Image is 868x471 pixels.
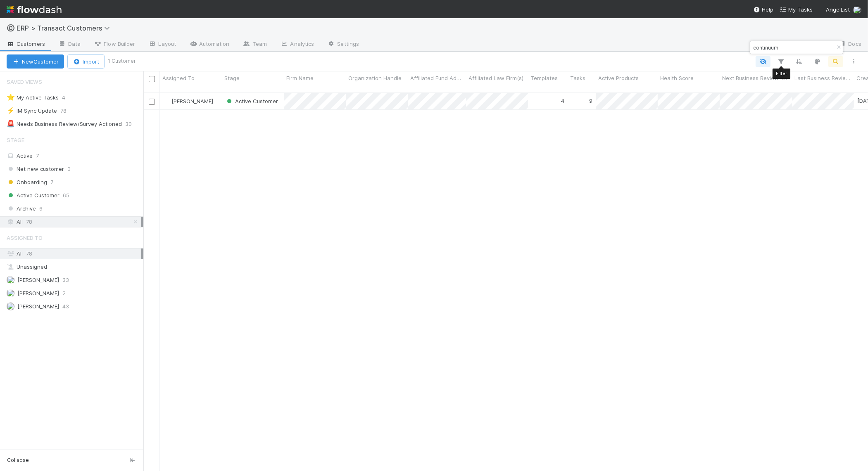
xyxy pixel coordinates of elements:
[62,301,69,312] span: 43
[26,217,32,227] span: 78
[171,98,213,104] span: [PERSON_NAME]
[17,24,114,32] span: ERP > Transact Customers
[7,217,141,227] div: All
[7,54,64,69] button: NewCustomer
[7,106,57,116] div: IM Sync Update
[26,250,32,257] span: 78
[570,74,585,82] span: Tasks
[50,177,53,187] span: 7
[17,303,59,310] span: [PERSON_NAME]
[39,204,43,214] span: 6
[7,92,59,103] div: My Active Tasks
[149,76,155,82] input: Toggle All Rows Selected
[7,151,141,161] div: Active
[561,97,564,105] div: 4
[754,5,773,14] div: Help
[62,275,69,285] span: 33
[108,57,136,65] small: 1 Customer
[853,6,861,14] img: avatar_ec9c1780-91d7-48bb-898e-5f40cebd5ff8.png
[67,164,71,174] span: 0
[125,119,140,129] span: 30
[751,43,834,52] input: Search...
[236,38,273,51] a: Team
[274,38,321,51] a: Analytics
[286,74,314,82] span: Firm Name
[67,54,105,69] button: Import
[832,38,868,51] a: Docs
[149,99,155,105] input: Toggle Row Selected
[7,302,15,310] img: avatar_ec9c1780-91d7-48bb-898e-5f40cebd5ff8.png
[7,230,43,246] span: Assigned To
[142,38,183,51] a: Layout
[660,74,694,82] span: Health Score
[63,190,69,201] span: 65
[7,73,42,90] span: Saved Views
[826,6,850,13] span: AngelList
[17,277,59,283] span: [PERSON_NAME]
[598,74,639,82] span: Active Products
[17,290,59,296] span: [PERSON_NAME]
[780,6,813,13] span: My Tasks
[7,262,141,272] div: Unassigned
[7,107,15,114] span: ⚡
[62,288,66,298] span: 2
[7,40,45,48] span: Customers
[7,2,62,17] img: logo-inverted-e16ddd16eac7371096b0.svg
[7,177,47,187] span: Onboarding
[7,204,36,214] span: Archive
[7,289,15,297] img: avatar_31a23b92-6f17-4cd3-bc91-ece30a602713.png
[589,97,592,105] div: 9
[162,74,195,82] span: Assigned To
[62,92,74,103] span: 4
[7,276,15,284] img: avatar_ef15843f-6fde-4057-917e-3fb236f438ca.png
[530,74,558,82] span: Templates
[722,74,790,82] span: Next Business Review Date
[7,120,15,127] span: 🚨
[468,74,523,82] span: Affiliated Law Firm(s)
[94,40,135,48] span: Flow Builder
[7,132,24,148] span: Stage
[164,98,170,104] img: avatar_ec9c1780-91d7-48bb-898e-5f40cebd5ff8.png
[7,190,59,201] span: Active Customer
[321,38,366,51] a: Settings
[7,119,122,129] div: Needs Business Review/Survey Actioned
[60,106,75,116] span: 78
[348,74,402,82] span: Organization Handle
[410,74,464,82] span: Affiliated Fund Admin(s)
[794,74,852,82] span: Last Business Review Date
[7,457,29,464] span: Collapse
[183,38,236,51] a: Automation
[7,24,15,31] span: ©️
[52,38,87,51] a: Data
[235,98,278,104] span: Active Customer
[7,164,64,174] span: Net new customer
[7,249,141,259] div: All
[224,74,240,82] span: Stage
[36,152,39,159] span: 7
[7,94,15,101] span: ⭐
